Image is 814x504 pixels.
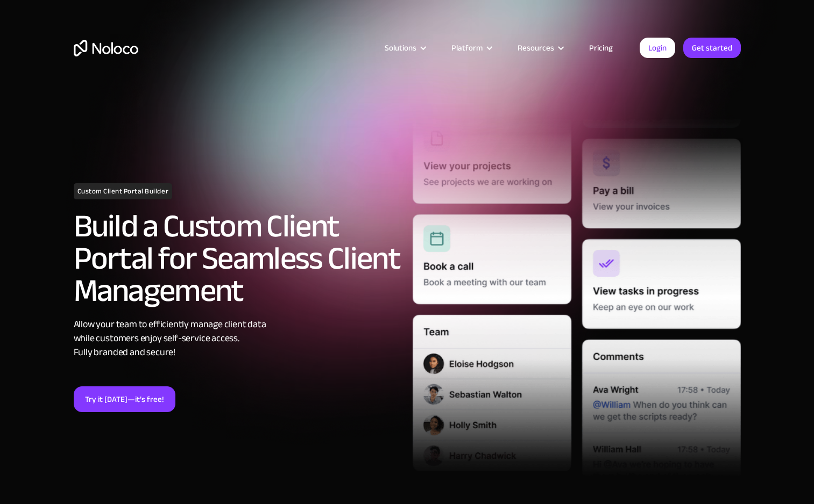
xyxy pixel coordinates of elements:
[683,38,741,58] a: Get started
[385,41,416,55] div: Solutions
[576,41,626,55] a: Pricing
[371,41,438,55] div: Solutions
[74,183,173,199] h1: Custom Client Portal Builder
[640,38,675,58] a: Login
[74,40,138,56] a: home
[74,210,402,307] h2: Build a Custom Client Portal for Seamless Client Management
[504,41,576,55] div: Resources
[518,41,554,55] div: Resources
[74,386,175,412] a: Try it [DATE]—it’s free!
[451,41,483,55] div: Platform
[438,41,504,55] div: Platform
[74,318,402,359] div: Allow your team to efficiently manage client data while customers enjoy self-service access. Full...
